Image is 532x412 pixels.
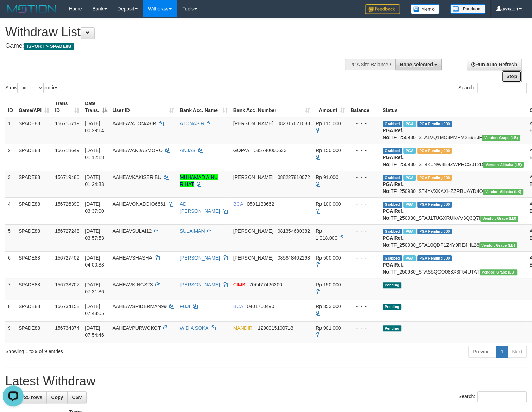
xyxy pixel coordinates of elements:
[247,304,274,309] span: Copy 0401760490 to clipboard
[112,325,161,331] span: AAHEAVPURWOKOT
[417,175,452,181] span: PGA Pending
[383,325,401,331] span: Pending
[72,395,82,400] span: CSV
[180,228,205,234] a: SULAIMAN
[403,255,415,261] span: Marked by awxadri
[85,201,104,214] span: [DATE] 03:37:00
[403,229,415,234] span: Marked by awxadri
[233,255,273,261] span: [PERSON_NAME]
[5,43,348,50] h4: Game:
[233,174,273,180] span: [PERSON_NAME]
[55,228,79,234] span: 156727248
[180,255,220,261] a: [PERSON_NAME]
[5,224,16,251] td: 5
[417,229,452,234] span: PGA Pending
[278,228,310,234] span: Copy 081354680382 to clipboard
[458,83,527,93] label: Search:
[5,197,16,224] td: 4
[85,282,104,294] span: [DATE] 07:31:36
[112,201,165,207] span: AAHEAVONADDIO6661
[403,121,415,127] span: Marked by awxadri
[316,325,341,331] span: Rp 901.000
[85,121,104,133] span: [DATE] 00:29:14
[403,148,415,154] span: Marked by awxadri
[380,224,527,251] td: TF_250930_STA10QDP1Z4Y9RE4HL28
[112,148,162,153] span: AAHEAVANJASMORO
[67,391,87,403] a: CSV
[350,147,377,154] div: - - -
[383,235,404,248] b: PGA Ref. No:
[5,97,16,117] th: ID
[316,174,338,180] span: Rp 91.000
[55,325,79,331] span: 156734374
[5,171,16,197] td: 3
[316,148,341,153] span: Rp 150.000
[350,227,377,234] div: - - -
[16,300,52,321] td: SPADE88
[85,174,104,187] span: [DATE] 01:24:33
[16,321,52,343] td: SPADE88
[316,228,337,241] span: Rp 1.018.000
[480,216,518,222] span: Vendor URL: https://dashboard.q2checkout.com/secure
[395,59,442,70] button: None selected
[16,144,52,171] td: SPADE88
[233,148,250,153] span: GOPAY
[16,251,52,278] td: SPADE88
[350,201,377,208] div: - - -
[350,281,377,288] div: - - -
[383,255,402,261] span: Grabbed
[403,202,415,208] span: Marked by awxadri
[477,391,527,402] input: Search:
[17,83,44,93] select: Showentries
[458,391,527,402] label: Search:
[5,83,58,93] label: Show entries
[112,304,167,309] span: AAHEAVSPIDERMAN99
[348,97,380,117] th: Balance
[350,303,377,310] div: - - -
[16,117,52,144] td: SPADE88
[3,3,24,24] button: Open LiveChat chat widget
[112,228,152,234] span: AAHEAVSULAI12
[468,346,496,358] a: Previous
[380,197,527,224] td: TF_250930_STAJ1TUGXRUKVV3Q3Q7I
[383,202,402,208] span: Grabbed
[233,201,243,207] span: BCA
[482,135,520,141] span: Vendor URL: https://dashboard.q2checkout.com/secure
[112,174,161,180] span: AAHEAVKAKISERIBU
[479,242,517,248] span: Vendor URL: https://dashboard.q2checkout.com/secure
[180,148,195,153] a: ANJAS
[85,325,104,338] span: [DATE] 07:54:46
[5,251,16,278] td: 6
[112,282,153,287] span: AAHEAVKINGS23
[417,255,452,261] span: PGA Pending
[55,304,79,309] span: 156734158
[278,255,310,261] span: Copy 085648402268 to clipboard
[400,62,433,67] span: None selected
[5,278,16,300] td: 7
[380,251,527,278] td: TF_250930_STAS5QGO088X3F54UTAT
[180,325,208,331] a: WIDIA SOKA
[249,282,282,287] span: Copy 706477426300 to clipboard
[55,121,79,126] span: 156715719
[24,43,74,50] span: ISPORT > SPADE88
[16,97,52,117] th: Game/API: activate to sort column ascending
[502,70,522,82] a: Stop
[46,391,68,403] a: Copy
[233,121,273,126] span: [PERSON_NAME]
[350,254,377,261] div: - - -
[51,395,63,400] span: Copy
[5,25,348,39] h1: Withdraw List
[496,346,508,358] a: 1
[411,4,440,14] img: Button%20Memo.svg
[258,325,293,331] span: Copy 1290015100718 to clipboard
[16,171,52,197] td: SPADE88
[55,201,79,207] span: 156726390
[16,224,52,251] td: SPADE88
[316,201,341,207] span: Rp 100.000
[380,144,527,171] td: TF_250930_ST4K5NW4E4ZWPRCS0T2D
[85,228,104,241] span: [DATE] 03:57:53
[345,59,395,70] div: PGA Site Balance /
[278,121,310,126] span: Copy 082317621088 to clipboard
[316,304,341,309] span: Rp 353.000
[480,269,518,275] span: Vendor URL: https://dashboard.q2checkout.com/secure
